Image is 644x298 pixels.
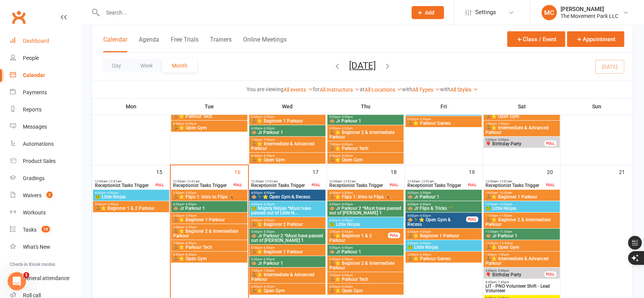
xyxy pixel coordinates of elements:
span: 🎈 Birthday Party [485,142,545,146]
span: 12:00am [407,180,466,183]
div: Waivers [23,192,42,198]
strong: with [402,86,412,92]
span: - 10:50am [498,203,512,206]
span: - 8:30pm [184,122,197,126]
div: 16 [234,165,248,178]
span: - 4:50pm [340,219,353,222]
span: - 5:00pm [497,138,509,142]
span: 6:00pm [329,258,402,261]
span: 4:00pm [95,191,168,195]
span: 5:00pm [407,230,480,234]
span: Receptionist Tasks Trigger [407,183,466,188]
span: 🏃‍♂️⭐ Open Gym [485,245,558,250]
span: 7:00pm [173,242,246,245]
span: - 6:50pm [340,127,353,130]
span: 🏃‍♂️⭐ Parkour Tech [329,146,402,151]
div: Workouts [23,209,46,216]
span: 🏃‍♂️⭐ Parkour Games [407,256,480,261]
span: 7:00pm [251,269,324,272]
div: FULL [466,216,478,222]
span: - 6:50pm [262,115,275,119]
span: - 6:50pm [418,253,431,256]
span: Settings [475,4,496,21]
span: 3:00pm [329,191,402,195]
span: - 8:30pm [184,253,197,256]
strong: with [440,86,450,92]
span: 12:00am [329,180,388,183]
span: 8:00pm [173,122,246,126]
span: - 1:50pm [497,122,509,126]
span: 12:00am [173,180,232,183]
span: - 3:50pm [418,191,431,195]
div: The Movement Park LLC [561,13,618,19]
div: What's New [23,244,50,250]
span: - 3:50pm [184,191,197,195]
span: 🏃‍♂️⭐ Beginner 1 & 2 Parkour [95,206,168,211]
span: - 8:30pm [340,154,353,158]
span: 🏃‍♂️⭐ Beginner 1 Parkour [407,234,480,238]
span: 1:00pm [485,122,558,126]
span: - 5:00pm [497,269,509,272]
a: Messages [10,118,80,135]
span: 🐵 Jr Parkour 2 *Must have passed out of [PERSON_NAME] 1 [251,234,324,243]
a: Clubworx [9,8,28,27]
span: 🐸 Little Ninjas [329,222,402,227]
div: FULL [544,271,556,277]
span: - 5:50pm [340,115,353,119]
span: - 5:50pm [262,219,275,222]
span: 🏃‍♂️⭐ Beginner 1 Parkour [251,250,324,254]
a: General attendance kiosk mode [10,270,80,287]
span: 10:00am [485,203,558,206]
span: 5:00pm [329,230,388,234]
span: 🏃‍♂️⭐ Beginner 1 Parkour [251,119,324,123]
a: All Styles [450,87,478,93]
span: - 8:30pm [262,154,275,158]
a: Reports [10,101,80,118]
span: 5:00pm [329,115,402,119]
span: 6:00pm [251,115,324,119]
a: All Locations [365,87,402,93]
span: - 5:50pm [184,214,197,217]
span: - 6:50pm [184,226,197,229]
span: - 5:50pm [262,230,275,234]
span: - 5:50pm [106,203,119,206]
span: - 6:50pm [262,127,275,130]
span: 🐵 Jr Parkour 1 [485,234,558,238]
th: Sat [483,98,561,114]
span: Receptionist Tasks Trigger [251,183,310,188]
span: 🐵 Jr Parkour 1 [407,195,480,199]
span: 6:00pm [251,258,324,261]
span: 4:00pm [329,203,402,206]
span: - 12:01am [107,180,122,183]
span: 🏃‍♂️⭐ Intermediate & Advanced Parkour [485,256,558,266]
span: 7:00pm [329,143,402,146]
span: 8:00pm [251,154,324,158]
th: Sun [561,98,633,114]
span: 6:00pm [251,246,324,250]
button: Online Meetings [243,36,287,52]
span: 5:00pm [329,246,402,250]
span: 🐵 Jr Parkour 1 [251,130,324,135]
span: 5:00pm [173,214,246,217]
button: Day [103,59,131,72]
span: 🏃‍♂️⭐ Flips 1: Intro to Flips 🤸‍♀️ [173,195,246,199]
span: 4:00pm [251,191,324,195]
div: Calendar [23,72,45,78]
a: Workouts [10,204,80,221]
th: Wed [248,98,327,114]
button: Month [162,59,197,72]
button: Week [131,59,162,72]
a: What's New [10,238,80,256]
span: 11:00am [485,214,558,217]
button: Class / Event [507,31,565,47]
span: Receptionist Tasks Trigger [329,183,388,188]
span: 🏃‍♂️⭐ Beginner 1 Parkour [485,195,558,199]
div: People [23,55,39,61]
strong: at [360,86,365,92]
span: 🐸 Little Ninjas [95,195,168,199]
th: Thu [327,98,405,114]
th: Mon [92,98,170,114]
a: Tasks 10 [10,221,80,238]
a: All events [284,87,313,93]
span: 6:00pm [407,118,480,121]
